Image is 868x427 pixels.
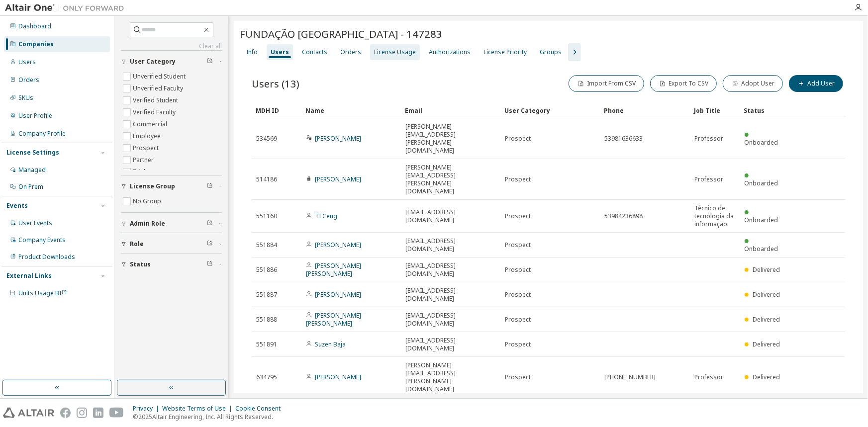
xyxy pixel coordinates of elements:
[133,94,180,106] label: Verified Student
[256,212,277,220] span: 551160
[306,311,361,328] a: [PERSON_NAME] [PERSON_NAME]
[256,266,277,274] span: 551886
[753,265,780,274] span: Delivered
[109,408,124,418] img: youtube.svg
[18,40,54,48] div: Companies
[405,312,496,328] span: [EMAIL_ADDRESS][DOMAIN_NAME]
[207,58,213,66] span: Clear filter
[121,42,222,50] a: Clear all
[133,71,188,83] label: Unverified Student
[315,290,361,299] a: [PERSON_NAME]
[60,408,71,418] img: facebook.svg
[753,315,780,324] span: Delivered
[315,175,361,183] a: [PERSON_NAME]
[162,405,235,413] div: Website Terms of Use
[505,266,531,274] span: Prospect
[745,216,778,224] span: Onboarded
[18,166,46,174] div: Managed
[133,413,287,421] p: © 2025 Altair Engineering, Inc. All Rights Reserved.
[256,102,297,118] div: MDH ID
[695,373,724,381] span: Professor
[18,289,67,297] span: Units Usage BI
[305,102,397,118] div: Name
[133,195,163,207] label: No Group
[306,261,361,278] a: [PERSON_NAME] [PERSON_NAME]
[133,106,178,118] label: Verified Faculty
[207,220,213,228] span: Clear filter
[604,135,643,143] span: 53981636633
[5,3,129,13] img: Altair One
[505,373,531,381] span: Prospect
[753,290,780,299] span: Delivered
[650,75,717,92] button: Export To CSV
[18,94,33,102] div: SKUs
[604,102,686,118] div: Phone
[256,135,277,143] span: 534569
[133,154,156,166] label: Partner
[18,219,52,227] div: User Events
[18,130,66,138] div: Company Profile
[6,272,52,280] div: External Links
[405,361,496,393] span: [PERSON_NAME][EMAIL_ADDRESS][PERSON_NAME][DOMAIN_NAME]
[505,341,531,348] span: Prospect
[505,241,531,249] span: Prospect
[256,316,277,324] span: 551888
[93,408,103,418] img: linkedin.svg
[302,48,327,56] div: Contacts
[133,405,162,413] div: Privacy
[18,22,51,30] div: Dashboard
[133,118,169,130] label: Commercial
[723,75,783,92] button: Adopt User
[315,134,361,143] a: [PERSON_NAME]
[405,208,496,224] span: [EMAIL_ADDRESS][DOMAIN_NAME]
[315,340,346,348] a: Suzen Baja
[405,237,496,253] span: [EMAIL_ADDRESS][DOMAIN_NAME]
[256,241,277,249] span: 551884
[505,175,531,183] span: Prospect
[744,102,786,118] div: Status
[18,58,36,66] div: Users
[405,102,496,118] div: Email
[695,204,736,228] span: Técnico de tecnologia da informação.
[429,48,471,56] div: Authorizations
[77,408,87,418] img: instagram.svg
[130,182,175,190] span: License Group
[745,245,778,253] span: Onboarded
[3,408,54,418] img: altair_logo.svg
[340,48,361,56] div: Orders
[374,48,416,56] div: License Usage
[569,75,644,92] button: Import From CSV
[207,260,213,268] span: Clear filter
[6,202,28,210] div: Events
[504,102,596,118] div: User Category
[505,135,531,143] span: Prospect
[121,51,222,73] button: User Category
[604,212,643,220] span: 53984236898
[745,138,778,147] span: Onboarded
[505,212,531,220] span: Prospect
[753,340,780,348] span: Delivered
[405,262,496,278] span: [EMAIL_ADDRESS][DOMAIN_NAME]
[246,48,258,56] div: Info
[694,102,736,118] div: Job Title
[405,164,496,195] span: [PERSON_NAME][EMAIL_ADDRESS][PERSON_NAME][DOMAIN_NAME]
[315,212,337,220] a: TI Ceng
[207,182,213,190] span: Clear filter
[235,405,287,413] div: Cookie Consent
[315,241,361,249] a: [PERSON_NAME]
[133,142,161,154] label: Prospect
[207,240,213,248] span: Clear filter
[121,213,222,235] button: Admin Role
[18,112,52,120] div: User Profile
[18,253,75,261] div: Product Downloads
[483,48,527,56] div: License Priority
[18,236,66,244] div: Company Events
[505,316,531,324] span: Prospect
[133,166,147,178] label: Trial
[133,83,185,94] label: Unverified Faculty
[130,260,151,268] span: Status
[405,337,496,352] span: [EMAIL_ADDRESS][DOMAIN_NAME]
[130,220,165,228] span: Admin Role
[540,48,562,56] div: Groups
[130,240,144,248] span: Role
